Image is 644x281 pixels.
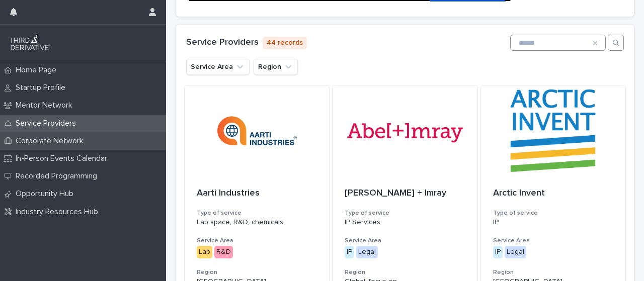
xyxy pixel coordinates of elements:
h3: Service Area [493,237,613,245]
h3: Service Area [345,237,465,245]
div: Legal [505,246,526,258]
p: Aarti Industries [197,188,317,199]
p: Recorded Programming [12,171,105,181]
p: Opportunity Hub [12,189,82,199]
p: Startup Profile [12,83,73,92]
p: Corporate Network [12,136,92,146]
p: [PERSON_NAME] + Imray [345,188,465,199]
h3: Region [493,268,613,276]
p: Mentor Network [12,101,80,110]
div: IP [493,246,503,258]
h3: Type of service [493,209,613,217]
button: Service Area [186,59,250,75]
div: IP [345,246,354,258]
p: Lab space, R&D, chemicals [197,218,317,227]
p: Home Page [12,65,64,75]
p: IP Services [345,218,465,227]
div: R&D [214,246,233,258]
p: 44 records [263,37,307,49]
div: Legal [356,246,378,258]
img: q0dI35fxT46jIlCv2fcp [8,33,52,53]
h3: Type of service [345,209,465,217]
p: Industry Resources Hub [12,207,106,217]
h3: Type of service [197,209,317,217]
p: IP [493,218,613,227]
p: Service Providers [12,119,84,128]
p: In-Person Events Calendar [12,154,115,163]
h3: Service Area [197,237,317,245]
button: Region [254,59,298,75]
h3: Region [345,268,465,276]
h3: Region [197,268,317,276]
h1: Service Providers [186,37,259,48]
div: Lab [197,246,212,258]
p: Arctic Invent [493,188,613,199]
